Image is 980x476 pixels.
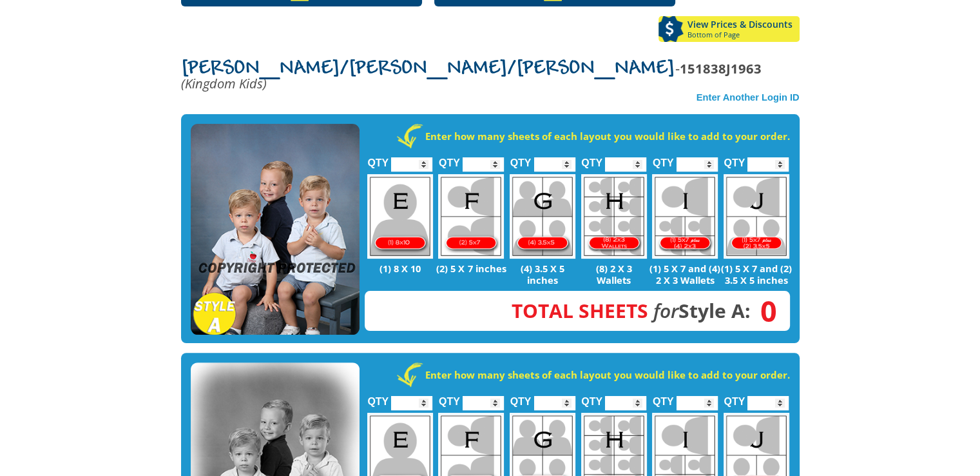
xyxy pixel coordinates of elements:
a: View Prices & DiscountsBottom of Page [658,16,800,42]
strong: Enter how many sheets of each layout you would like to add to your order. [425,130,790,143]
p: (1) 5 X 7 and (4) 2 X 3 Wallets [649,263,721,286]
img: G [510,174,575,259]
label: QTY [367,143,389,175]
label: QTY [653,382,674,413]
p: (8) 2 X 3 Wallets [578,263,649,286]
label: QTY [510,382,532,413]
label: QTY [724,143,745,175]
label: QTY [510,143,532,175]
span: [PERSON_NAME]/[PERSON_NAME]/[PERSON_NAME] [181,59,675,79]
label: QTY [439,382,460,413]
span: 0 [751,304,777,318]
label: QTY [653,143,674,175]
label: QTY [581,382,602,413]
p: (4) 3.5 X 5 inches [507,263,579,286]
strong: Enter how many sheets of each layout you would like to add to your order. [425,368,790,381]
em: for [653,297,678,324]
p: - [181,61,800,90]
img: H [581,174,647,259]
strong: Style A: [512,297,751,324]
p: (2) 5 X 7 inches [436,263,507,274]
img: E [367,174,433,259]
p: (1) 5 X 7 and (2) 3.5 X 5 inches [721,263,793,286]
img: STYLE A [191,124,360,335]
label: QTY [367,382,389,413]
span: Bottom of Page [687,31,800,39]
em: (Kingdom Kids) [181,74,267,92]
img: F [438,174,504,259]
span: Total Sheets [512,297,648,324]
label: QTY [439,143,460,175]
a: Enter Another Login ID [697,92,800,103]
img: J [724,174,789,259]
p: (1) 8 X 10 [365,263,436,274]
label: QTY [581,143,602,175]
img: I [652,174,718,259]
label: QTY [724,382,745,413]
strong: 151838J1963 [680,59,762,77]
